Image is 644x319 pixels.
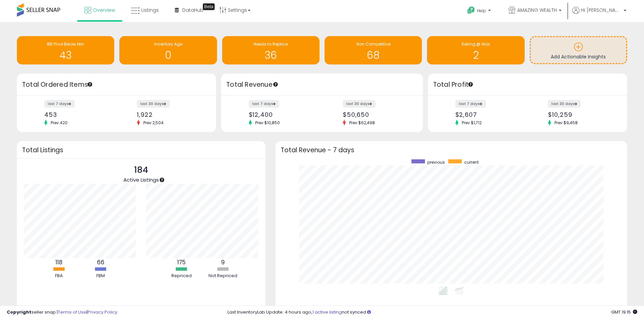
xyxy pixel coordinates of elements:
span: Inventory Age [154,41,182,47]
b: 175 [177,258,186,266]
div: Tooltip anchor [203,3,215,10]
span: Listings [141,7,159,14]
div: FBM [80,273,121,279]
b: 118 [55,258,63,266]
span: Prev: $1,712 [458,120,485,126]
div: Repriced [161,273,202,279]
span: AMAZING WEALTH [517,7,557,14]
span: Needs to Reprice [254,41,288,47]
span: BB Price Below Min [47,41,84,47]
label: last 7 days [44,100,75,108]
span: previous [427,159,445,165]
h1: 0 [123,50,213,61]
a: BB Price Below Min 43 [17,36,114,64]
h1: 43 [20,50,111,61]
h3: Total Revenue [226,80,418,89]
a: Help [462,1,498,22]
div: Tooltip anchor [87,81,93,87]
span: Prev: $10,850 [252,120,283,126]
a: Non Competitive 68 [325,36,422,64]
span: 2025-10-13 19:15 GMT [611,309,637,315]
a: Selling @ Max 2 [427,36,524,64]
span: Prev: $62,498 [346,120,378,126]
i: Click here to read more about un-synced listings. [367,310,371,314]
div: seller snap | | [7,309,117,316]
div: $12,400 [249,111,317,118]
span: Overview [93,7,115,14]
b: 9 [221,258,225,266]
div: $2,607 [455,111,523,118]
span: Hi [PERSON_NAME] [581,7,622,14]
a: Needs to Reprice 36 [222,36,319,64]
span: Help [477,8,486,14]
h1: 68 [328,50,419,61]
span: Prev: $9,458 [551,120,581,126]
h1: 2 [430,50,521,61]
label: last 30 days [137,100,170,108]
h3: Total Ordered Items [22,80,211,89]
a: Inventory Age 0 [119,36,217,64]
i: Get Help [467,6,475,15]
label: last 30 days [548,100,581,108]
a: Privacy Policy [88,309,117,315]
div: Tooltip anchor [468,81,474,87]
div: Tooltip anchor [272,81,279,87]
span: Prev: 420 [47,120,71,126]
a: Add Actionable Insights [531,37,626,63]
div: 453 [44,111,112,118]
h3: Total Listings [22,148,260,153]
p: 184 [123,164,159,177]
div: Not Repriced [203,273,243,279]
a: Hi [PERSON_NAME] [572,7,626,22]
span: Prev: 2,504 [140,120,167,126]
label: last 30 days [343,100,376,108]
div: FBA [39,273,79,279]
div: Tooltip anchor [159,177,165,183]
span: DataHub [182,7,204,14]
span: Non Competitive [356,41,390,47]
a: Terms of Use [58,309,87,315]
label: last 7 days [455,100,486,108]
b: 66 [97,258,104,266]
span: Active Listings [123,176,159,183]
a: 1 active listing [312,309,342,315]
h1: 36 [225,50,316,61]
div: $50,650 [343,111,411,118]
div: $10,259 [548,111,615,118]
h3: Total Revenue - 7 days [281,148,622,153]
span: current [464,159,479,165]
span: Add Actionable Insights [551,53,606,60]
span: Selling @ Max [461,41,490,47]
strong: Copyright [7,309,31,315]
div: 1,922 [137,111,204,118]
div: Last InventoryLab Update: 4 hours ago, not synced. [228,309,637,316]
label: last 7 days [249,100,279,108]
h3: Total Profit [433,80,622,89]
